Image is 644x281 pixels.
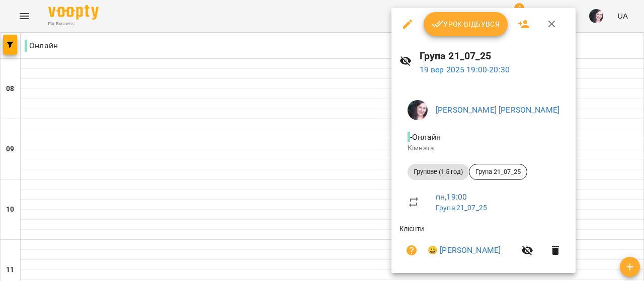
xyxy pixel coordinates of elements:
[399,238,424,262] button: Візит ще не сплачено. Додати оплату?
[408,100,428,120] img: 2806701817c5ecc41609d986f83e462c.jpeg
[420,48,568,64] h6: Група 21_07_25
[436,192,467,202] a: пн , 19:00
[424,12,508,36] button: Урок відбувся
[408,167,469,176] span: Групове (1.5 год)
[420,65,510,74] a: 19 вер 2025 19:00-20:30
[408,132,443,142] span: - Онлайн
[432,18,500,30] span: Урок відбувся
[469,164,527,180] div: Група 21_07_25
[436,105,559,115] a: [PERSON_NAME] [PERSON_NAME]
[408,143,559,153] p: Кімната
[428,244,501,256] a: 😀 [PERSON_NAME]
[469,167,527,176] span: Група 21_07_25
[436,204,487,212] a: Група 21_07_25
